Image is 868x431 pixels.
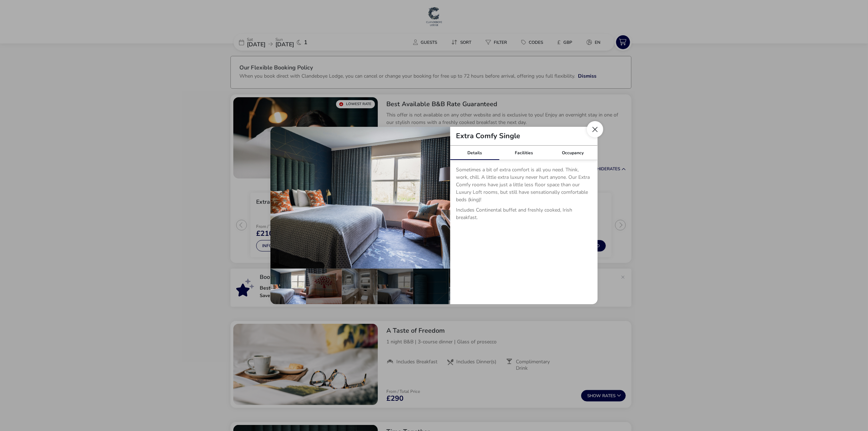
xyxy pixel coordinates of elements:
[456,166,592,206] p: Sometimes a bit of extra comfort is all you need. Think, work, chill. A little extra luxury never...
[456,206,592,224] p: Includes Continental buffet and freshly cooked, Irish breakfast.
[270,127,598,304] div: details
[270,127,450,269] img: 2fc8d8194b289e90031513efd3cd5548923c7455a633bcbef55e80dd528340a8
[450,133,526,140] h2: Extra Comfy Single
[587,121,603,137] button: Close dialog
[499,146,549,160] div: Facilities
[548,146,598,160] div: Occupancy
[450,146,499,160] div: Details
